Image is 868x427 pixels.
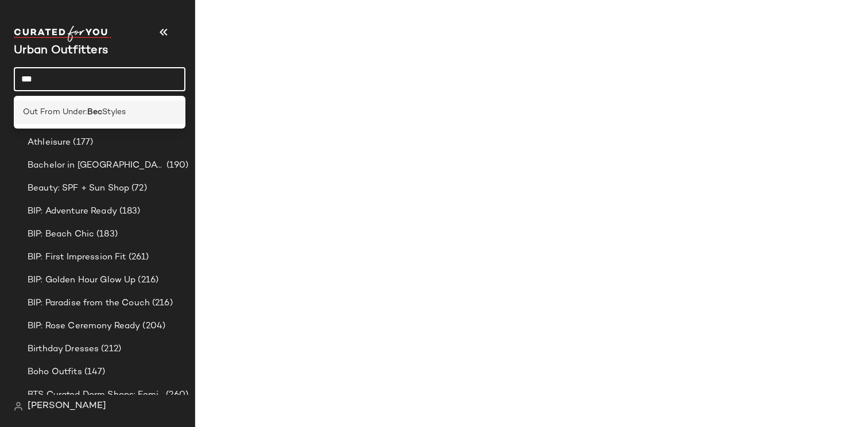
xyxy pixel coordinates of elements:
span: Current Company Name [14,45,108,57]
span: (72) [129,182,147,195]
span: (183) [94,228,118,241]
span: Athleisure [28,136,71,149]
span: Styles [102,106,126,118]
span: (183) [117,205,141,218]
span: (147) [82,366,106,379]
span: (204) [140,320,165,333]
img: cfy_white_logo.C9jOOHJF.svg [14,26,111,42]
span: Beauty: SPF + Sun Shop [28,182,129,195]
b: Bec [87,106,102,118]
span: BIP: Rose Ceremony Ready [28,320,140,333]
span: (216) [135,274,158,287]
span: BIP: First Impression Fit [28,251,126,264]
span: BIP: Beach Chic [28,228,94,241]
span: Birthday Dresses [28,343,99,356]
span: (216) [150,297,173,310]
span: BIP: Paradise from the Couch [28,297,150,310]
span: (177) [71,136,93,149]
span: (260) [164,389,188,402]
span: BIP: Adventure Ready [28,205,117,218]
span: (190) [164,159,188,172]
span: Boho Outfits [28,366,82,379]
span: BTS Curated Dorm Shops: Feminine [28,389,164,402]
span: Out From Under: [23,106,87,118]
span: (261) [126,251,149,264]
span: BIP: Golden Hour Glow Up [28,274,135,287]
span: (212) [99,343,121,356]
span: Bachelor in [GEOGRAPHIC_DATA]: LP [28,159,164,172]
span: [PERSON_NAME] [28,399,106,413]
img: svg%3e [14,402,23,411]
